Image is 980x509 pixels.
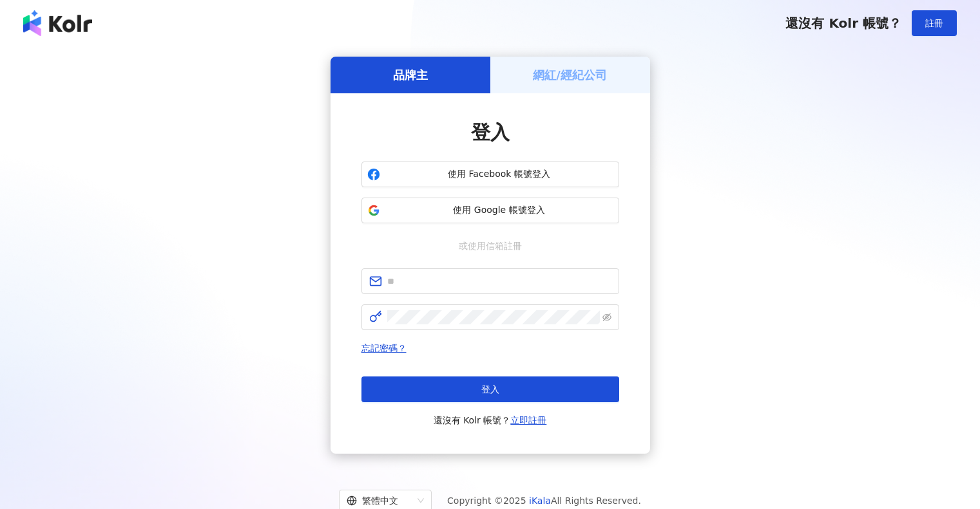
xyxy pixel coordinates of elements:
a: 忘記密碼？ [361,343,407,353]
span: 還沒有 Kolr 帳號？ [434,412,547,428]
span: 登入 [481,384,499,394]
button: 註冊 [912,10,957,36]
button: 登入 [361,376,619,402]
h5: 品牌主 [393,67,428,83]
span: Copyright © 2025 All Rights Reserved. [447,493,641,508]
button: 使用 Google 帳號登入 [361,198,619,223]
a: 立即註冊 [510,415,546,425]
span: 還沒有 Kolr 帳號？ [785,15,901,31]
span: 使用 Google 帳號登入 [385,204,613,217]
button: 使用 Facebook 帳號登入 [361,162,619,187]
span: 使用 Facebook 帳號登入 [385,168,613,181]
span: 或使用信箱註冊 [450,239,531,253]
a: iKala [529,495,551,506]
h5: 網紅/經紀公司 [533,67,607,83]
span: eye-invisible [602,313,611,322]
img: logo [23,10,92,36]
span: 登入 [471,121,510,143]
span: 註冊 [925,18,943,28]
